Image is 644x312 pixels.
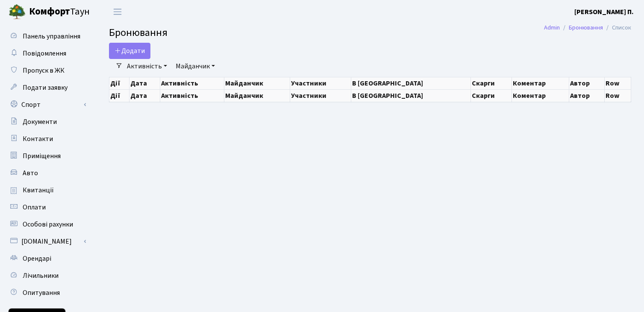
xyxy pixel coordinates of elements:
[4,216,90,233] a: Особові рахунки
[23,185,54,195] span: Квитанції
[23,254,51,263] span: Орендарі
[604,89,631,102] th: Row
[4,79,90,96] a: Подати заявку
[109,89,129,102] th: Дії
[23,168,38,178] span: Авто
[512,89,569,102] th: Коментар
[4,147,90,165] a: Приміщення
[544,23,560,32] a: Admin
[23,288,60,297] span: Опитування
[4,45,90,62] a: Повідомлення
[4,199,90,216] a: Оплати
[23,32,80,41] span: Панель управління
[109,77,129,89] th: Дії
[290,77,351,89] th: Участники
[471,89,512,102] th: Скарги
[4,182,90,199] a: Квитанції
[471,77,512,89] th: Скарги
[4,28,90,45] a: Панель управління
[4,62,90,79] a: Пропуск в ЖК
[4,233,90,250] a: [DOMAIN_NAME]
[4,130,90,147] a: Контакти
[23,220,73,229] span: Особові рахунки
[531,19,644,37] nav: breadcrumb
[23,117,57,127] span: Документи
[109,43,150,59] button: Додати
[569,89,604,102] th: Автор
[23,203,46,212] span: Оплати
[4,250,90,267] a: Орендарі
[4,113,90,130] a: Документи
[9,3,26,21] img: logo.png
[23,49,66,58] span: Повідомлення
[574,7,634,17] b: [PERSON_NAME] П.
[129,77,160,89] th: Дата
[351,77,471,89] th: В [GEOGRAPHIC_DATA]
[23,66,65,75] span: Пропуск в ЖК
[604,77,631,89] th: Row
[4,267,90,284] a: Лічильники
[224,89,290,102] th: Майданчик
[603,23,631,32] li: Список
[124,59,171,74] a: Активність
[29,5,70,18] b: Комфорт
[4,284,90,301] a: Опитування
[512,77,569,89] th: Коментар
[569,77,604,89] th: Автор
[109,25,168,40] span: Бронювання
[4,96,90,113] a: Спорт
[172,59,218,74] a: Майданчик
[129,89,160,102] th: Дата
[160,89,224,102] th: Активність
[224,77,290,89] th: Майданчик
[569,23,603,32] a: Бронювання
[29,5,90,19] span: Таун
[23,134,53,144] span: Контакти
[107,5,128,19] button: Переключити навігацію
[23,83,68,92] span: Подати заявку
[351,89,471,102] th: В [GEOGRAPHIC_DATA]
[160,77,224,89] th: Активність
[290,89,351,102] th: Участники
[4,165,90,182] a: Авто
[23,271,59,280] span: Лічильники
[574,7,634,17] a: [PERSON_NAME] П.
[23,151,61,161] span: Приміщення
